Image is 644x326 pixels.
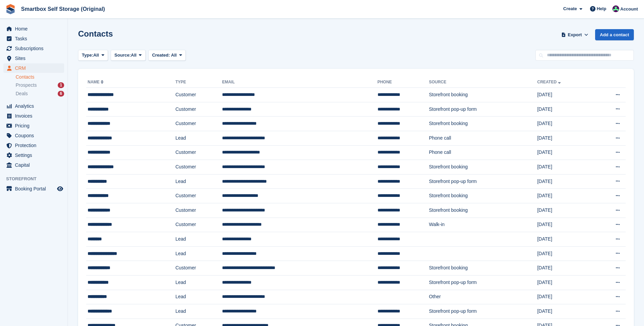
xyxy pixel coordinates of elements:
a: menu [3,141,64,150]
td: Storefront booking [429,117,537,131]
span: Source: [114,52,131,59]
a: menu [3,131,64,140]
td: Lead [176,275,222,290]
td: Customer [176,160,222,175]
a: menu [3,184,64,193]
td: [DATE] [537,131,593,145]
a: menu [3,160,64,170]
td: Customer [176,189,222,203]
span: Deals [16,90,28,97]
a: Deals 6 [16,90,64,97]
span: Account [620,6,638,13]
span: All [131,52,137,59]
td: [DATE] [537,275,593,290]
td: Storefront booking [429,203,537,218]
td: Storefront booking [429,88,537,102]
th: Phone [378,77,429,88]
a: Preview store [56,185,64,193]
span: Pricing [15,121,56,130]
td: [DATE] [537,232,593,247]
td: Lead [176,304,222,319]
td: [DATE] [537,246,593,261]
td: Storefront booking [429,160,537,175]
td: Customer [176,145,222,160]
td: Lead [176,246,222,261]
td: Customer [176,117,222,131]
td: Customer [176,88,222,102]
span: All [171,53,177,58]
a: Name [88,80,105,84]
td: Customer [176,203,222,218]
span: Help [597,5,606,12]
th: Email [222,77,378,88]
td: Storefront pop-up form [429,304,537,319]
span: CRM [15,63,56,73]
td: Storefront pop-up form [429,275,537,290]
th: Type [176,77,222,88]
span: Prospects [16,82,37,88]
a: menu [3,24,64,34]
a: menu [3,54,64,63]
span: Export [568,32,582,38]
td: Storefront booking [429,189,537,203]
td: Walk-in [429,218,537,232]
td: [DATE] [537,218,593,232]
a: Created [537,80,562,84]
a: Contacts [16,74,64,80]
td: Lead [176,131,222,145]
div: 1 [58,82,64,88]
td: Lead [176,290,222,304]
td: [DATE] [537,290,593,304]
a: menu [3,121,64,130]
span: Home [15,24,56,34]
td: [DATE] [537,160,593,175]
span: Create [563,5,577,12]
span: Sites [15,54,56,63]
button: Source: All [111,50,146,61]
td: Phone call [429,145,537,160]
td: Customer [176,102,222,117]
span: Capital [15,160,56,170]
span: Invoices [15,111,56,121]
span: Settings [15,150,56,160]
a: menu [3,111,64,121]
td: [DATE] [537,145,593,160]
a: Prospects 1 [16,82,64,89]
td: Storefront pop-up form [429,174,537,189]
a: menu [3,44,64,53]
a: Smartbox Self Storage (Original) [18,3,108,15]
a: menu [3,101,64,111]
td: [DATE] [537,261,593,276]
th: Source [429,77,537,88]
span: Type: [82,52,93,59]
span: All [93,52,99,59]
img: stora-icon-8386f47178a22dfd0bd8f6a31ec36ba5ce8667c1dd55bd0f319d3a0aa187defe.svg [5,4,16,14]
span: Storefront [6,176,68,182]
span: Coupons [15,131,56,140]
td: [DATE] [537,174,593,189]
td: Customer [176,261,222,276]
span: Tasks [15,34,56,43]
a: menu [3,34,64,43]
span: Created: [152,53,170,58]
a: Add a contact [595,29,634,40]
td: Phone call [429,131,537,145]
td: [DATE] [537,203,593,218]
span: Protection [15,141,56,150]
td: Customer [176,218,222,232]
td: Storefront pop-up form [429,102,537,117]
td: Other [429,290,537,304]
div: 6 [58,91,64,97]
td: Lead [176,232,222,247]
img: Alex Selenitsas [612,5,619,12]
td: Storefront booking [429,261,537,276]
td: [DATE] [537,189,593,203]
button: Type: All [78,50,108,61]
span: Analytics [15,101,56,111]
button: Created: All [148,50,186,61]
td: [DATE] [537,304,593,319]
a: menu [3,63,64,73]
td: [DATE] [537,117,593,131]
span: Booking Portal [15,184,56,193]
button: Export [560,29,590,40]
